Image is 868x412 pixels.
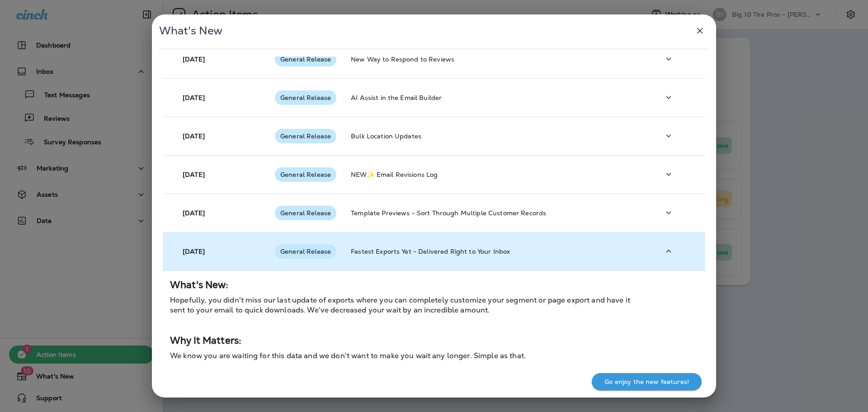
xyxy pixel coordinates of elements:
[351,56,645,63] p: New Way to Respond to Reviews
[275,94,336,101] span: General Release
[183,94,205,101] p: [DATE]
[351,209,645,217] p: Template Previews - Sort Through Multiple Customer Records
[170,334,241,346] strong: Why It Matters:
[170,351,526,360] span: We know you are waiting for this data and we don't want to make you wait any longer. Simple as that.
[351,171,645,178] p: NEW✨ Email Revisions Log
[183,248,205,255] p: [DATE]
[351,248,645,255] p: Fastest Exports Yet - Delivered Right to Your Inbox
[351,133,645,140] p: Bulk Location Updates
[183,133,205,140] p: [DATE]
[275,248,336,255] span: General Release
[183,56,205,63] p: [DATE]
[159,24,222,38] span: What's New
[183,171,205,178] p: [DATE]
[183,209,205,217] p: [DATE]
[275,133,336,140] span: General Release
[592,373,702,390] button: Go enjoy the new features!
[275,171,336,178] span: General Release
[351,94,645,101] p: AI Assist in the Email Builder
[275,56,336,63] span: General Release
[170,295,630,315] span: Hopefully, you didn't miss our last update of exports where you can completely customize your seg...
[604,378,689,385] p: Go enjoy the new features!
[170,279,228,291] strong: What's New:
[275,209,336,217] span: General Release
